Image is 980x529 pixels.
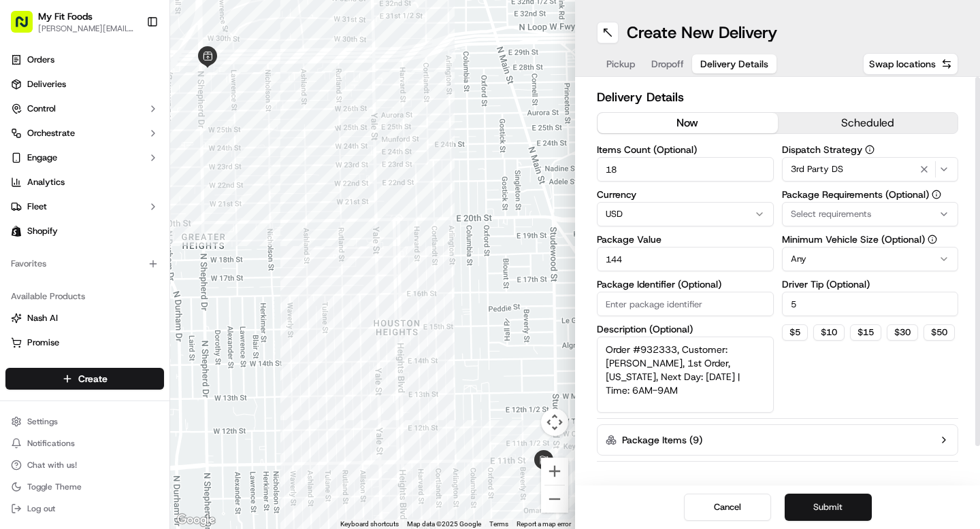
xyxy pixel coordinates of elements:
[5,196,164,218] button: Fleet
[778,113,958,133] button: scheduled
[597,145,774,154] label: Items Count (Optional)
[782,279,959,289] label: Driver Tip (Optional)
[684,494,771,521] button: Cancel
[850,324,881,341] button: $15
[597,424,958,456] button: Package Items (9)
[5,147,164,169] button: Engage
[597,473,958,486] button: Total Package Dimensions (Optional)
[5,98,164,120] button: Control
[27,225,58,237] span: Shopify
[517,520,571,528] a: Report a map error
[5,171,164,193] a: Analytics
[14,177,91,188] div: Past conversations
[27,460,77,471] span: Chat with us!
[148,211,152,222] span: •
[627,22,777,44] h1: Create New Delivery
[597,292,774,316] input: Enter package identifier
[865,145,875,154] button: Dispatch Strategy
[5,368,164,390] button: Create
[597,324,774,334] label: Description (Optional)
[42,211,145,222] span: Wisdom [PERSON_NAME]
[489,520,508,528] a: Terms (opens in new tab)
[38,23,135,34] span: [PERSON_NAME][EMAIL_ADDRESS][DOMAIN_NAME]
[27,211,38,222] img: 1736555255976-a54dd68f-1ca7-489b-9aae-adbdc363a1c4
[5,434,164,453] button: Notifications
[597,235,774,244] label: Package Value
[5,73,164,95] a: Deliveries
[27,152,57,164] span: Engage
[27,78,66,90] span: Deliveries
[700,57,768,71] span: Delivery Details
[61,143,187,154] div: We're available if you need us!
[27,481,82,492] span: Toggle Theme
[27,267,104,281] span: Knowledge Base
[541,458,568,485] button: Zoom in
[597,157,774,182] input: Enter number of items
[14,14,41,41] img: Nash
[541,409,568,436] button: Map camera controls
[5,456,164,475] button: Chat with us!
[782,157,959,182] button: 3rd Party DS
[782,145,959,154] label: Dispatch Strategy
[5,220,164,242] a: Shopify
[8,262,110,286] a: 📗Knowledge Base
[407,520,481,528] span: Map data ©2025 Google
[27,337,59,349] span: Promise
[597,337,774,413] textarea: Order #932333, Customer: [PERSON_NAME], 1st Order, [US_STATE], Next Day: [DATE] | Time: 6AM-9AM
[598,113,778,133] button: now
[597,190,774,199] label: Currency
[5,332,164,354] button: Promise
[135,301,165,311] span: Pylon
[78,372,108,386] span: Create
[129,267,218,281] span: API Documentation
[14,269,24,279] div: 📗
[785,494,872,521] button: Submit
[11,337,159,349] a: Promise
[597,473,757,486] label: Total Package Dimensions (Optional)
[887,324,918,341] button: $30
[651,57,684,71] span: Dropoff
[27,103,56,115] span: Control
[110,262,224,286] a: 💻API Documentation
[5,49,164,71] a: Orders
[38,10,93,23] button: My Fit Foods
[5,5,141,38] button: My Fit Foods[PERSON_NAME][EMAIL_ADDRESS][DOMAIN_NAME]
[606,57,635,71] span: Pickup
[14,198,35,224] img: Wisdom Oko
[869,57,936,71] span: Swap locations
[27,127,75,139] span: Orchestrate
[5,253,164,275] div: Favorites
[231,134,248,150] button: Start new chat
[96,300,165,311] a: Powered byPylon
[541,485,568,513] button: Zoom out
[5,307,164,329] button: Nash AI
[61,130,223,143] div: Start new chat
[782,324,808,341] button: $5
[924,324,955,341] button: $50
[27,438,75,449] span: Notifications
[27,176,65,188] span: Analytics
[340,519,399,529] button: Keyboard shortcuts
[115,269,126,279] div: 💻
[27,503,55,514] span: Log out
[791,208,871,220] span: Select requirements
[174,511,218,529] a: Open this area in Google Maps (opens a new window)
[791,163,843,175] span: 3rd Party DS
[14,54,248,76] p: Welcome 👋
[597,247,774,271] input: Enter package value
[622,433,702,447] label: Package Items ( 9 )
[782,292,959,316] input: Enter driver tip amount
[932,190,941,199] button: Package Requirements (Optional)
[5,499,164,518] button: Log out
[211,174,248,190] button: See all
[27,312,58,324] span: Nash AI
[597,88,958,107] h2: Delivery Details
[5,412,164,431] button: Settings
[863,53,958,75] button: Swap locations
[5,286,164,307] div: Available Products
[14,130,38,154] img: 1736555255976-a54dd68f-1ca7-489b-9aae-adbdc363a1c4
[174,511,218,529] img: Google
[928,235,937,244] button: Minimum Vehicle Size (Optional)
[29,130,53,154] img: 8571987876998_91fb9ceb93ad5c398215_72.jpg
